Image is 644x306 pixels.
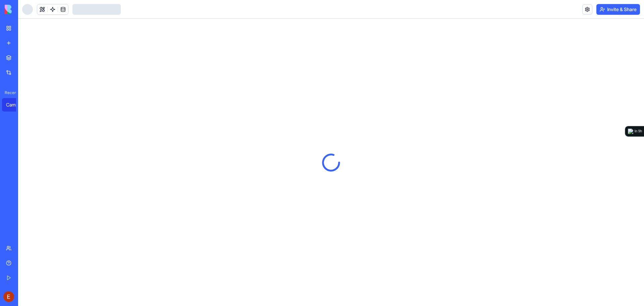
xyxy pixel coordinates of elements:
[5,5,46,14] img: logo
[2,90,16,95] span: Recent
[628,129,633,134] img: logo
[2,98,29,112] a: Campaign Command Center
[635,129,642,134] div: In 9h
[3,291,14,302] img: ACg8ocKFnJdMgNeqYT7_RCcLMN4YxrlIs1LBNMQb0qm9Kx_HdWhjfg=s96-c
[596,4,640,15] button: Invite & Share
[6,101,25,108] div: Campaign Command Center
